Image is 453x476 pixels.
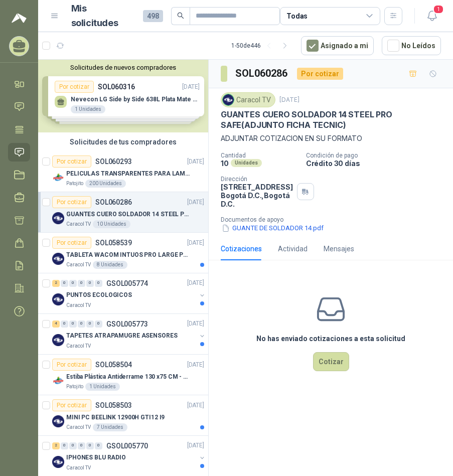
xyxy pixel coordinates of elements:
[85,180,126,188] div: 200 Unidades
[93,423,127,431] div: 7 Unidades
[95,402,132,409] p: SOL058503
[106,321,148,328] p: GSOL005773
[61,442,68,449] div: 0
[69,280,77,287] div: 0
[221,92,275,107] div: Caracol TV
[66,210,191,219] p: GUANTES CUERO SOLDADOR 14 STEEL PRO SAFE(ADJUNTO FICHA TECNIC)
[66,180,83,188] p: Patojito
[286,11,308,22] div: Todas
[306,159,449,168] p: Crédito 30 días
[143,10,163,22] span: 498
[52,277,206,309] a: 2 0 0 0 0 0 GSOL005774[DATE] Company LogoPUNTOS ECOLOGICOSCaracol TV
[382,36,441,55] button: No Leídos
[106,442,148,449] p: GSOL005770
[52,253,64,265] img: Company Logo
[52,155,91,168] div: Por cotizar
[66,332,178,341] p: TAPETES ATRAPAMUGRE ASENSORES
[187,279,204,288] p: [DATE]
[52,399,91,411] div: Por cotizar
[95,361,132,368] p: SOL058504
[52,237,91,249] div: Por cotizar
[187,320,204,329] p: [DATE]
[52,375,64,387] img: Company Logo
[38,132,208,151] div: Solicitudes de tus compradores
[221,176,293,183] p: Dirección
[235,66,289,81] h3: SOL060286
[95,321,102,328] div: 0
[52,415,64,427] img: Company Logo
[187,198,204,207] p: [DATE]
[78,442,85,449] div: 0
[95,158,132,165] p: SOL060293
[78,321,85,328] div: 0
[231,38,293,54] div: 1 - 50 de 446
[297,68,343,80] div: Por cotizar
[71,2,135,31] h1: Mis solicitudes
[231,159,262,167] div: Unidades
[61,321,68,328] div: 0
[66,423,91,431] p: Caracol TV
[38,233,208,273] a: Por cotizarSOL058539[DATE] Company LogoTABLETA WACOM INTUOS PRO LARGE PTK870K0ACaracol TV8 Unidades
[93,261,127,269] div: 8 Unidades
[66,291,132,300] p: PUNTOS ECOLOGICOS
[52,442,60,449] div: 2
[69,321,77,328] div: 0
[66,464,91,472] p: Caracol TV
[106,280,148,287] p: GSOL005774
[66,220,91,228] p: Caracol TV
[221,223,325,234] button: GUANTE DE SOLDADOR 14.pdf
[52,172,64,184] img: Company Logo
[221,133,441,144] p: ADJUNTAR COTIZACION EN SU FORMATO
[38,192,208,233] a: Por cotizarSOL060286[DATE] Company LogoGUANTES CUERO SOLDADOR 14 STEEL PRO SAFE(ADJUNTO FICHA TEC...
[95,199,132,206] p: SOL060286
[66,261,91,269] p: Caracol TV
[86,442,94,449] div: 0
[12,12,27,24] img: Logo peakr
[433,5,444,14] span: 1
[177,12,184,19] span: search
[86,280,94,287] div: 0
[66,453,126,463] p: IPHONES BLU RADIO
[86,321,94,328] div: 0
[95,442,102,449] div: 0
[69,442,77,449] div: 0
[52,440,206,472] a: 2 0 0 0 0 0 GSOL005770[DATE] Company LogoIPHONES BLU RADIOCaracol TV
[95,280,102,287] div: 0
[66,169,191,179] p: PELICULAS TRANSPARENTES PARA LAMINADO EN CALIENTE
[52,196,91,208] div: Por cotizar
[313,352,349,371] button: Cotizar
[42,64,204,71] button: Solicitudes de nuevos compradores
[52,359,91,371] div: Por cotizar
[187,360,204,370] p: [DATE]
[423,7,441,25] button: 1
[78,280,85,287] div: 0
[66,383,83,391] p: Patojito
[66,301,91,309] p: Caracol TV
[278,243,308,254] div: Actividad
[221,216,449,223] p: Documentos de apoyo
[221,159,229,168] p: 10
[187,401,204,410] p: [DATE]
[61,280,68,287] div: 0
[306,152,449,159] p: Condición de pago
[66,413,165,422] p: MINI PC BEELINK 12900H GTI12 I9
[187,157,204,167] p: [DATE]
[38,355,208,395] a: Por cotizarSOL058504[DATE] Company LogoEstiba Plástica Antiderrame 130 x75 CM - Capacidad 180-200...
[223,94,234,105] img: Company Logo
[221,152,298,159] p: Cantidad
[52,212,64,224] img: Company Logo
[221,109,441,131] p: GUANTES CUERO SOLDADOR 14 STEEL PRO SAFE(ADJUNTO FICHA TECNIC)
[66,342,91,350] p: Caracol TV
[52,321,60,328] div: 4
[256,333,405,344] h3: No has enviado cotizaciones a esta solicitud
[52,318,206,350] a: 4 0 0 0 0 0 GSOL005773[DATE] Company LogoTAPETES ATRAPAMUGRE ASENSORESCaracol TV
[38,60,208,132] div: Solicitudes de nuevos compradoresPor cotizarSOL060316[DATE] Nevecon LG Side by Side 638L Plata Ma...
[187,441,204,451] p: [DATE]
[301,36,374,55] button: Asignado a mi
[52,293,64,305] img: Company Logo
[187,238,204,248] p: [DATE]
[221,183,293,208] p: [STREET_ADDRESS] Bogotá D.C. , Bogotá D.C.
[85,383,120,391] div: 1 Unidades
[52,456,64,468] img: Company Logo
[93,220,130,228] div: 10 Unidades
